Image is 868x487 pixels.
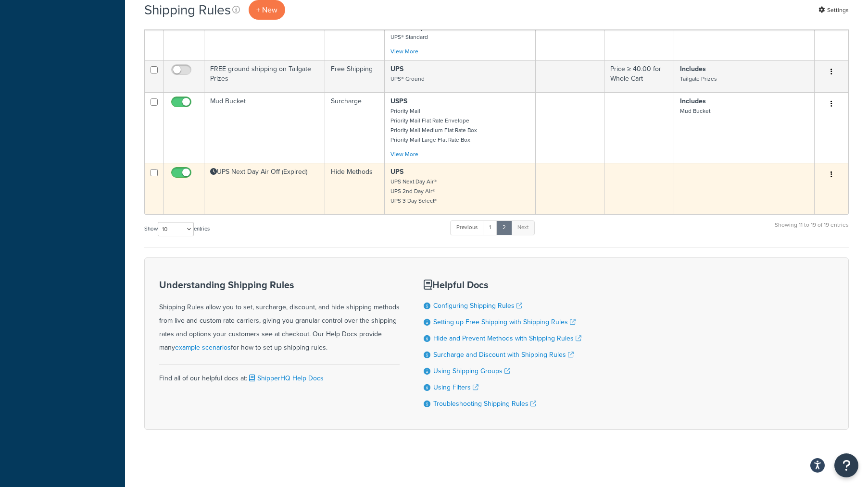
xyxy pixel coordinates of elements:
[390,64,403,74] strong: UPS
[144,222,210,236] label: Show entries
[390,74,425,83] small: UPS® Ground
[433,301,522,311] a: Configuring Shipping Rules
[834,453,858,477] button: Open Resource Center
[433,382,478,392] a: Using Filters
[433,317,576,327] a: Setting up Free Shipping with Shipping Rules
[390,177,437,205] small: UPS Next Day Air® UPS 2nd Day Air® UPS 3 Day Select®
[390,107,477,144] small: Priority Mail Priority Mail Flat Rate Envelope Priority Mail Medium Flat Rate Box Priority Mail L...
[325,163,385,214] td: Hide Methods
[390,167,403,177] strong: UPS
[680,107,710,115] small: Mud Bucket
[159,280,400,290] h3: Understanding Shipping Rules
[483,220,497,235] a: 1
[424,280,581,290] h3: Helpful Docs
[680,64,706,74] strong: Includes
[204,163,325,214] td: UPS Next Day Air Off (Expired)
[433,366,510,376] a: Using Shipping Groups
[247,373,324,383] a: ShipperHQ Help Docs
[204,60,325,92] td: FREE ground shipping on Tailgate Prizes
[175,342,231,353] a: example scenarios
[511,220,535,235] a: Next
[325,60,385,92] td: Free Shipping
[433,399,536,409] a: Troubleshooting Shipping Rules
[390,47,418,56] a: View More
[158,222,194,236] select: Showentries
[680,96,706,106] strong: Includes
[204,92,325,163] td: Mud Bucket
[390,150,418,158] a: View More
[159,364,400,385] div: Find all of our helpful docs at:
[433,333,581,343] a: Hide and Prevent Methods with Shipping Rules
[818,3,849,17] a: Settings
[496,220,512,235] a: 2
[450,220,484,235] a: Previous
[159,280,400,354] div: Shipping Rules allow you to set, surcharge, discount, and hide shipping methods from live and cus...
[680,74,717,83] small: Tailgate Prizes
[144,0,231,19] h1: Shipping Rules
[604,60,674,92] td: Price ≥ 40.00 for Whole Cart
[775,219,849,240] div: Showing 11 to 19 of 19 entries
[390,96,407,106] strong: USPS
[433,350,574,360] a: Surcharge and Discount with Shipping Rules
[325,92,385,163] td: Surcharge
